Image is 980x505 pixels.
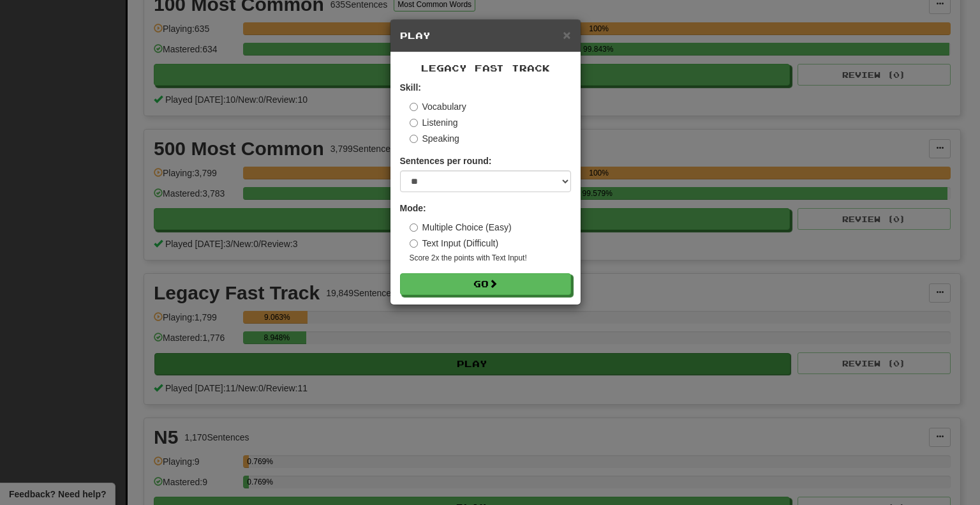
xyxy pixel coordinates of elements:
button: Close [563,28,570,41]
label: Speaking [410,132,459,145]
span: Legacy Fast Track [421,63,550,73]
label: Listening [410,116,458,129]
h5: Play [400,29,571,42]
span: × [563,27,570,42]
label: Vocabulary [410,100,466,113]
input: Vocabulary [410,103,418,111]
input: Listening [410,119,418,127]
button: Go [400,273,571,295]
input: Speaking [410,135,418,143]
strong: Mode: [400,203,426,213]
label: Text Input (Difficult) [410,237,499,250]
label: Multiple Choice (Easy) [410,221,512,234]
input: Multiple Choice (Easy) [410,223,418,232]
label: Sentences per round: [400,155,492,167]
input: Text Input (Difficult) [410,239,418,248]
small: Score 2x the points with Text Input ! [410,253,571,264]
strong: Skill: [400,82,421,93]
